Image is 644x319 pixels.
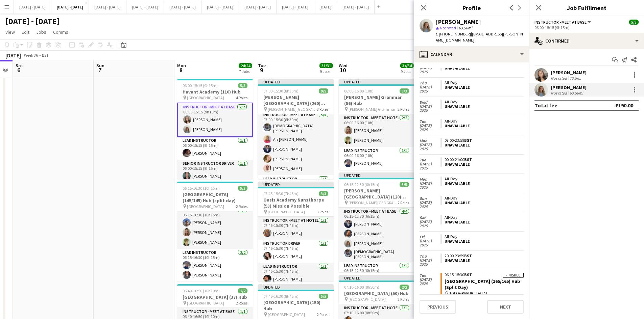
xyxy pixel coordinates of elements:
span: 5/5 [238,83,247,88]
span: 8 [176,66,186,74]
div: Updated06:15-12:30 (6h15m)5/5[PERSON_NAME][GEOGRAPHIC_DATA] (120) Time Attack (H/D AM) [PERSON_NA... [339,172,414,272]
span: 24/24 [239,63,252,68]
span: BST [464,253,472,258]
span: [GEOGRAPHIC_DATA] [187,95,224,100]
button: [DATE] [314,0,337,14]
div: Unavailable [445,181,521,186]
app-crew-unavailable-period: All-Day [440,177,524,186]
span: [PERSON_NAME][GEOGRAPHIC_DATA] [349,200,398,205]
span: Mon [420,177,440,181]
app-card-role: Lead Instructor1/106:00-16:00 (10h)[PERSON_NAME] [339,147,414,170]
h3: Job Fulfilment [529,3,644,12]
span: View [5,29,15,35]
span: 6 [15,66,23,74]
button: [DATE] - [DATE] [201,0,239,14]
span: Mon [177,62,186,69]
span: Mon [420,139,440,143]
div: Unavailable [445,66,521,71]
button: [DATE] - [DATE] [337,0,375,14]
span: [DATE] [420,162,440,166]
span: 3/3 [319,191,328,196]
span: Instructor - Meet at Base [534,20,587,25]
span: 5/5 [319,294,328,299]
div: Updated [258,182,334,187]
h3: [PERSON_NAME][GEOGRAPHIC_DATA] (260) Hub [258,94,334,106]
span: 9 [257,66,266,74]
h1: [DATE] - [DATE] [5,16,59,26]
div: Unavailable [445,104,521,109]
span: [GEOGRAPHIC_DATA] [349,297,386,302]
div: Unavailable [445,162,521,167]
span: 5/5 [400,182,409,187]
h3: Havant Academy (110) Hub [177,89,253,95]
span: 10 [338,66,348,74]
span: [DATE] [420,66,440,70]
button: Previous [420,300,456,314]
div: Unavailable [445,201,521,205]
app-crew-unavailable-period: All-Day [440,119,524,128]
button: [DATE] - [DATE] [277,0,314,14]
div: Not rated [551,90,568,96]
span: 2025 [420,185,440,189]
span: [DATE] [420,124,440,128]
span: 2 Roles [398,107,409,112]
span: | [EMAIL_ADDRESS][PERSON_NAME][DOMAIN_NAME] [436,31,523,43]
span: 34/34 [400,63,414,68]
span: 07:45-15:30 (7h45m) [263,191,299,196]
div: Updated [339,275,414,281]
div: Unavailable [445,220,521,224]
app-card-role: Instructor - Meet at Hotel1/107:45-15:30 (7h45m)[PERSON_NAME] [258,217,334,240]
div: Total fee [534,102,557,109]
span: Wed [339,62,348,69]
span: Thu [420,81,440,85]
span: 9/9 [319,88,328,94]
span: 2025 [420,147,440,151]
app-job-card: 06:00-15:15 (9h15m)5/5Havant Academy (110) Hub [GEOGRAPHIC_DATA]4 RolesInstructor - Meet at Base2... [177,79,253,179]
h3: [GEOGRAPHIC_DATA] (37) Hub [177,294,253,300]
span: [GEOGRAPHIC_DATA] [268,209,305,214]
span: 5/5 [629,20,639,25]
span: [GEOGRAPHIC_DATA] [187,300,224,305]
span: [DATE] [420,181,440,185]
app-card-role: Instructor - Meet at Base2/206:00-15:15 (9h15m)[PERSON_NAME][PERSON_NAME] [177,103,253,137]
h3: [PERSON_NAME] Grammar (56) Hub [339,94,414,106]
span: 5/5 [238,186,247,191]
span: Not rated [440,25,456,30]
span: 07:00-15:30 (8h30m) [263,88,299,94]
app-job-card: Updated07:00-15:30 (8h30m)9/9[PERSON_NAME][GEOGRAPHIC_DATA] (260) Hub [PERSON_NAME][GEOGRAPHIC_DA... [258,79,334,179]
div: 06:15-15:30 [445,273,524,277]
button: [DATE] - [DATE] [164,0,201,14]
div: 06:15-16:30 (10h15m)5/5[GEOGRAPHIC_DATA] (145/145) Hub (split day) [GEOGRAPHIC_DATA]2 RolesInstru... [177,182,253,282]
div: £190.00 [615,102,633,109]
button: Instructor - Meet at Base [534,20,592,25]
span: Sat [16,62,23,69]
span: 3/3 [400,88,409,94]
span: 2025 [420,224,440,228]
app-crew-unavailable-period: All-Day [440,100,524,109]
button: [DATE] - [DATE] [89,0,126,14]
app-card-role: Instructor Driver1/107:45-15:30 (7h45m)[PERSON_NAME] [258,240,334,263]
span: 2 Roles [236,204,247,209]
h3: Oasis Academy Nunsthorpe (53) Mission Possible [258,197,334,209]
span: 06:40-16:50 (10h10m) [183,288,220,293]
app-card-role: Lead Instructor1/106:15-12:30 (6h15m) [339,262,414,285]
div: Calendar [414,46,529,62]
a: [GEOGRAPHIC_DATA] (165/165) Hub (Split Day) [445,278,520,290]
div: Unavailable [445,239,521,244]
app-crew-unavailable-period: All-Day [440,196,524,205]
app-card-role: Instructor - Meet at Base5/507:00-15:30 (8h30m)[DEMOGRAPHIC_DATA][PERSON_NAME]Ais [PERSON_NAME][P... [258,111,334,175]
span: 2025 [420,243,440,247]
app-crew-unavailable-period: 07:00-23:59 [440,138,524,148]
span: 2 Roles [398,200,409,205]
h3: [GEOGRAPHIC_DATA] (145/145) Hub (split day) [177,191,253,204]
div: Updated [339,79,414,84]
app-card-role: Instructor - Meet at Base4/406:15-12:30 (6h15m)[PERSON_NAME][PERSON_NAME][PERSON_NAME][DEMOGRAPHI... [339,208,414,262]
a: View [3,28,18,36]
span: 2025 [420,205,440,209]
span: 3 Roles [317,107,328,112]
span: [DATE] [420,85,440,89]
span: 2 Roles [317,312,328,317]
div: Confirmed [529,33,644,49]
span: BST [464,138,472,143]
